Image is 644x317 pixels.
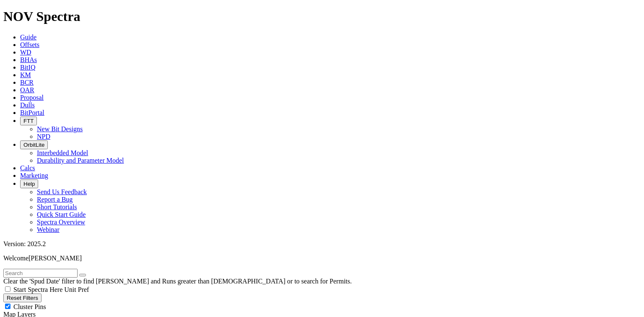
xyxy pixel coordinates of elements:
h1: NOV Spectra [3,9,641,24]
span: [PERSON_NAME] [29,255,82,262]
a: OAR [20,86,34,94]
a: Quick Start Guide [37,211,86,218]
p: Welcome [3,255,641,262]
a: BHAs [20,56,37,63]
a: Interbedded Model [37,149,88,156]
span: Unit Pref [64,286,89,293]
button: OrbitLite [20,140,48,149]
a: NPD [37,133,50,140]
a: Spectra Overview [37,218,85,226]
span: FTT [23,118,34,124]
a: KM [20,71,31,78]
a: Proposal [20,94,44,101]
a: Marketing [20,172,48,179]
input: Search [3,269,78,278]
button: Reset Filters [3,294,42,302]
a: Report a Bug [37,196,73,203]
input: Start Spectra Here [5,286,10,292]
a: BitPortal [20,109,44,116]
a: Calcs [20,164,35,171]
span: Clear the 'Spud Date' filter to find [PERSON_NAME] and Runs greater than [DEMOGRAPHIC_DATA] or to... [3,278,352,285]
a: Guide [20,34,36,41]
a: WD [20,49,31,56]
div: Version: 2025.2 [3,240,641,248]
button: Help [20,179,38,188]
a: Webinar [37,226,60,233]
span: Start Spectra Here [13,286,62,293]
span: Cluster Pins [13,303,46,310]
a: BitIQ [20,64,35,71]
span: Help [23,181,35,187]
a: Short Tutorials [37,203,77,210]
a: BCR [20,79,34,86]
a: Dulls [20,101,35,109]
button: FTT [20,117,37,125]
a: Offsets [20,41,39,48]
a: New Bit Designs [37,125,83,133]
span: OrbitLite [23,142,44,148]
a: Durability and Parameter Model [37,157,124,164]
a: Send Us Feedback [37,188,87,195]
